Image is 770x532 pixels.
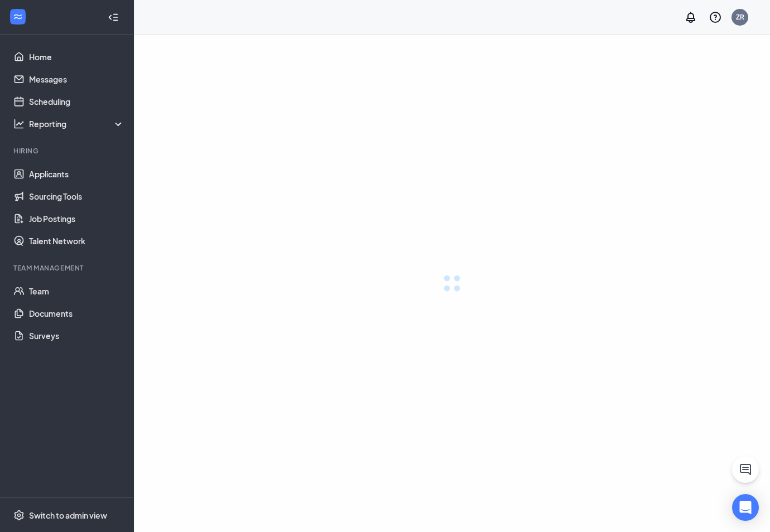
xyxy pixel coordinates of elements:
[736,12,744,22] div: ZR
[684,11,697,24] svg: Notifications
[29,46,124,68] a: Home
[29,185,124,207] a: Sourcing Tools
[13,146,122,156] div: Hiring
[732,494,759,521] div: Open Intercom Messenger
[12,11,23,22] svg: WorkstreamLogo
[709,11,722,24] svg: QuestionInfo
[29,280,124,302] a: Team
[29,68,124,90] a: Messages
[29,163,124,185] a: Applicants
[29,302,124,325] a: Documents
[29,510,107,521] div: Switch to admin view
[29,325,124,347] a: Surveys
[108,12,119,23] svg: Collapse
[29,207,124,230] a: Job Postings
[732,456,759,483] button: ChatActive
[29,230,124,252] a: Talent Network
[13,263,122,273] div: Team Management
[739,463,752,476] svg: ChatActive
[13,118,25,129] svg: Analysis
[13,510,25,521] svg: Settings
[29,118,125,129] div: Reporting
[29,90,124,113] a: Scheduling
